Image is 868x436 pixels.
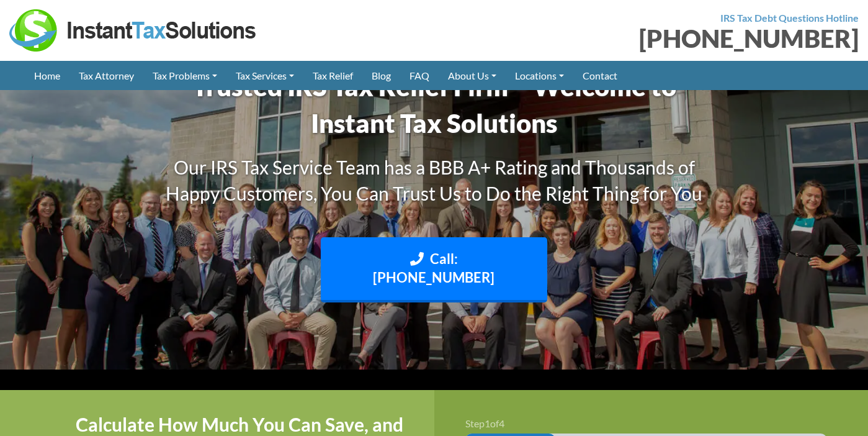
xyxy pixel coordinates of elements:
[9,9,257,52] img: Instant Tax Solutions Logo
[149,154,720,206] h3: Our IRS Tax Service Team has a BBB A+ Rating and Thousands of Happy Customers, You Can Trust Us t...
[9,23,257,35] a: Instant Tax Solutions Logo
[25,61,69,90] a: Home
[400,61,439,90] a: FAQ
[226,61,303,90] a: Tax Services
[69,61,143,90] a: Tax Attorney
[444,26,859,51] div: [PHONE_NUMBER]
[321,237,548,303] a: Call: [PHONE_NUMBER]
[149,68,720,142] h1: Trusted IRS Tax Relief Firm – Welcome to Instant Tax Solutions
[439,61,506,90] a: About Us
[303,61,362,90] a: Tax Relief
[720,12,859,24] strong: IRS Tax Debt Questions Hotline
[362,61,400,90] a: Blog
[499,417,504,429] span: 4
[143,61,226,90] a: Tax Problems
[465,419,838,429] h3: Step of
[485,417,490,429] span: 1
[506,61,573,90] a: Locations
[573,61,627,90] a: Contact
